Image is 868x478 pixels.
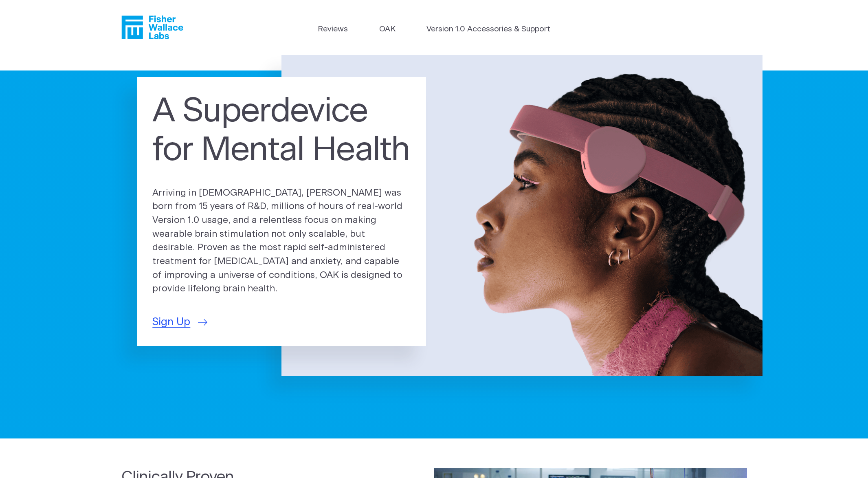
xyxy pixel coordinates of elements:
span: Sign Up [152,314,190,330]
a: Reviews [318,24,348,35]
h1: A Superdevice for Mental Health [152,93,411,170]
a: Fisher Wallace [121,15,183,39]
a: Version 1.0 Accessories & Support [426,24,550,35]
a: Sign Up [152,314,207,330]
p: Arriving in [DEMOGRAPHIC_DATA], [PERSON_NAME] was born from 15 years of R&D, millions of hours of... [152,186,411,296]
a: OAK [379,24,396,35]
